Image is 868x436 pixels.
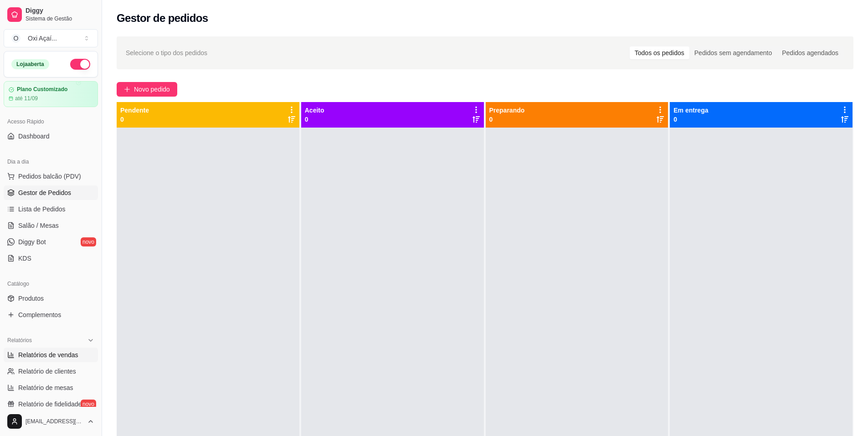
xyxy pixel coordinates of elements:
[70,59,90,70] button: Alterar Status
[4,277,98,291] div: Catálogo
[305,115,324,124] p: 0
[4,364,98,379] a: Relatório de clientes
[126,48,207,58] span: Selecione o tipo dos pedidos
[4,308,98,322] a: Complementos
[26,418,83,425] span: [EMAIL_ADDRESS][DOMAIN_NAME]
[15,95,38,102] article: até 11/09
[120,106,149,115] p: Pendente
[4,4,98,26] a: DiggySistema de Gestão
[18,237,46,246] span: Diggy Bot
[4,218,98,233] a: Salão / Mesas
[18,205,66,214] span: Lista de Pedidos
[305,106,324,115] p: Aceito
[673,115,708,124] p: 0
[4,410,98,432] button: [EMAIL_ADDRESS][DOMAIN_NAME]
[18,294,44,303] span: Produtos
[28,34,57,43] div: Oxi Açaí ...
[18,132,50,141] span: Dashboard
[4,169,98,184] button: Pedidos balcão (PDV)
[489,106,525,115] p: Preparando
[4,380,98,395] a: Relatório de mesas
[18,310,61,319] span: Complementos
[11,59,49,69] div: Loja aberta
[134,84,170,94] span: Novo pedido
[4,81,98,107] a: Plano Customizadoaté 11/09
[4,129,98,144] a: Dashboard
[18,367,76,376] span: Relatório de clientes
[4,202,98,216] a: Lista de Pedidos
[11,34,21,43] span: O
[4,29,98,47] button: Select a team
[18,221,59,230] span: Salão / Mesas
[689,46,777,59] div: Pedidos sem agendamento
[4,185,98,200] a: Gestor de Pedidos
[17,86,67,93] article: Plano Customizado
[124,86,130,92] span: plus
[26,15,94,22] span: Sistema de Gestão
[4,251,98,266] a: KDS
[673,106,708,115] p: Em entrega
[120,115,149,124] p: 0
[4,291,98,306] a: Produtos
[18,172,81,181] span: Pedidos balcão (PDV)
[18,350,78,359] span: Relatórios de vendas
[630,46,689,59] div: Todos os pedidos
[4,154,98,169] div: Dia a dia
[117,11,208,26] h2: Gestor de pedidos
[777,46,843,59] div: Pedidos agendados
[4,397,98,411] a: Relatório de fidelidadenovo
[18,254,31,263] span: KDS
[4,114,98,129] div: Acesso Rápido
[489,115,525,124] p: 0
[7,337,32,344] span: Relatórios
[4,235,98,249] a: Diggy Botnovo
[26,7,94,15] span: Diggy
[4,348,98,362] a: Relatórios de vendas
[18,400,82,409] span: Relatório de fidelidade
[117,82,177,97] button: Novo pedido
[18,383,73,392] span: Relatório de mesas
[18,188,71,197] span: Gestor de Pedidos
